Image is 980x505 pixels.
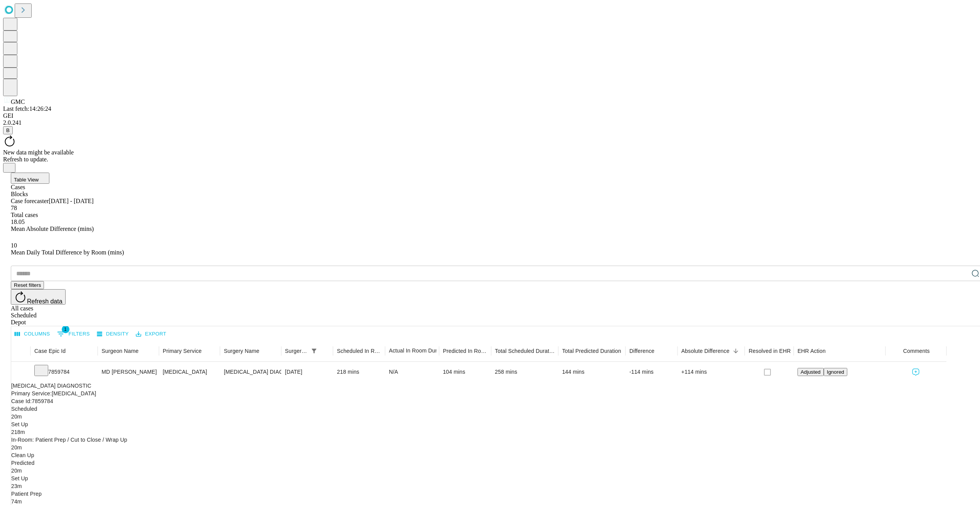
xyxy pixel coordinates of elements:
[224,348,259,354] div: Surgery Name
[443,348,488,354] div: Predicted In Room Duration
[13,328,52,340] button: Select columns
[11,212,38,218] span: Total cases
[27,298,63,305] span: Refresh data
[15,366,27,378] button: Collapse
[101,362,155,382] div: MD [PERSON_NAME]
[62,325,69,333] span: 1
[32,398,53,404] span: 7859784
[11,98,25,105] span: GMC
[224,362,277,382] div: [MEDICAL_DATA] DIAGNOSTIC
[3,149,977,156] div: New data might be available
[681,362,741,382] div: +114 mins
[285,348,308,354] div: Surgery Date
[101,348,139,354] div: Surgeon Name
[309,346,319,356] div: 1 active filter
[495,362,554,382] div: 258 mins
[562,362,622,382] div: 144 mins
[11,467,84,482] div: Set Up - 20m
[34,348,66,354] div: Case Epic Id
[14,282,41,288] span: Reset filters
[49,198,93,204] span: [DATE] - [DATE]
[11,390,52,397] span: Primary Service :
[134,328,168,340] button: Export
[11,383,91,389] span: [MEDICAL_DATA] DIAGNOSTIC
[11,413,84,428] div: Set Up - 20m
[798,368,824,376] button: Adjusted
[903,348,930,354] div: Comments
[11,225,94,232] span: Mean Absolute Difference (mins)
[389,362,435,382] div: N/A
[285,362,329,382] div: [DATE]
[798,348,826,354] div: EHR Action
[11,444,22,451] span: 20m
[11,491,42,497] span: Patient Prep
[827,369,844,375] span: Ignored
[11,475,28,481] span: Set Up
[11,468,22,474] span: 20m
[11,452,34,458] span: Clean Up
[562,348,621,354] div: Total Predicted Duration
[309,346,319,356] button: Show filters
[11,460,35,466] span: Predicted
[163,348,202,354] div: Primary Service
[3,119,977,126] div: 2.0.241
[11,398,32,404] span: Case Id :
[11,281,44,289] button: Reset filters
[824,368,847,376] button: Ignored
[3,163,15,173] button: Close
[801,369,821,375] span: Adjusted
[11,219,25,225] span: 18.05
[11,289,66,305] button: Refresh data
[11,437,127,443] span: In-Room: Patient Prep / Cut to Close / Wrap Up
[11,249,124,256] span: Mean Daily Total Difference by Room (mins)
[34,362,94,382] div: 7859784
[14,177,39,183] span: Table View
[3,112,977,119] div: GEI
[3,105,51,112] span: Last fetch: 14:26:24
[55,328,92,340] button: Show filters
[11,421,28,427] span: Set Up
[730,346,741,356] button: Sort
[629,348,654,354] div: Difference
[3,134,977,173] div: New data might be availableRefresh to update.Close
[389,347,449,354] span: Actual In Room Duration
[11,482,95,498] div: Patient Prep - 23m
[11,444,84,459] div: Clean Up - 20m
[320,346,331,356] button: Sort
[629,362,674,382] div: -114 mins
[337,362,381,382] div: 218 mins
[3,156,977,163] div: Refresh to update.
[11,406,37,412] span: Scheduled
[11,429,25,435] span: 218m
[11,428,801,444] div: In-Room: Patient Prep / Cut to Close / Wrap Up - 218m
[11,173,49,184] button: Table View
[11,242,17,249] span: 10
[749,348,791,354] div: Resolved in EHR
[6,127,10,133] span: B
[52,390,96,397] span: [MEDICAL_DATA]
[11,198,49,204] span: Case forecaster
[11,483,22,489] span: 23m
[443,362,487,382] div: 104 mins
[3,126,13,134] button: B
[495,348,556,354] div: Total Scheduled Duration
[163,362,216,382] div: [MEDICAL_DATA]
[11,205,17,211] span: 78
[11,498,22,505] span: 74m
[11,413,22,420] span: 20m
[681,348,730,354] div: Absolute Difference
[337,348,382,354] div: Scheduled In Room Duration
[95,328,131,340] button: Density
